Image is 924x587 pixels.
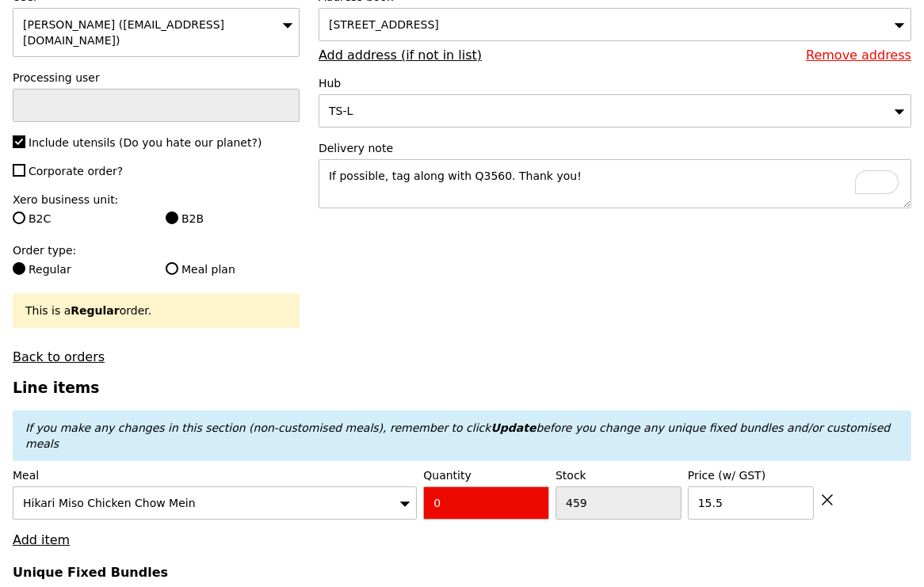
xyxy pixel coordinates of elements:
[13,565,911,580] h4: Unique Fixed Bundles
[13,164,25,177] input: Corporate order?
[29,165,123,177] span: Corporate order?
[319,75,911,91] label: Hub
[13,532,70,547] a: Add item
[319,159,911,208] textarea: To enrich screen reader interactions, please activate Accessibility in Grammarly extension settings
[13,192,300,208] label: Xero business unit:
[166,261,300,277] label: Meal plan
[491,421,536,434] b: Update
[166,211,300,227] label: B2B
[329,105,353,117] span: TS-L
[13,212,25,224] input: B2C
[688,467,814,483] label: Price (w/ GST)
[13,467,417,483] label: Meal
[806,48,911,63] a: Remove address
[319,48,482,63] a: Add address (if not in list)
[71,304,119,317] b: Regular
[13,379,911,396] h3: Line items
[13,262,25,275] input: Regular
[329,18,439,31] span: [STREET_ADDRESS]
[319,140,911,156] label: Delivery note
[13,349,105,364] a: Back to orders
[13,261,147,277] label: Regular
[13,242,300,258] label: Order type:
[13,70,300,86] label: Processing user
[166,262,178,275] input: Meal plan
[13,135,25,148] input: Include utensils (Do you hate our planet?)
[23,497,196,509] span: Hikari Miso Chicken Chow Mein
[556,467,682,483] label: Stock
[23,18,224,47] span: [PERSON_NAME] ([EMAIL_ADDRESS][DOMAIN_NAME])
[25,303,287,318] div: This is a order.
[13,211,147,227] label: B2C
[29,136,262,149] span: Include utensils (Do you hate our planet?)
[25,421,890,450] em: If you make any changes in this section (non-customised meals), remember to click before you chan...
[423,467,549,483] label: Quantity
[166,212,178,224] input: B2B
